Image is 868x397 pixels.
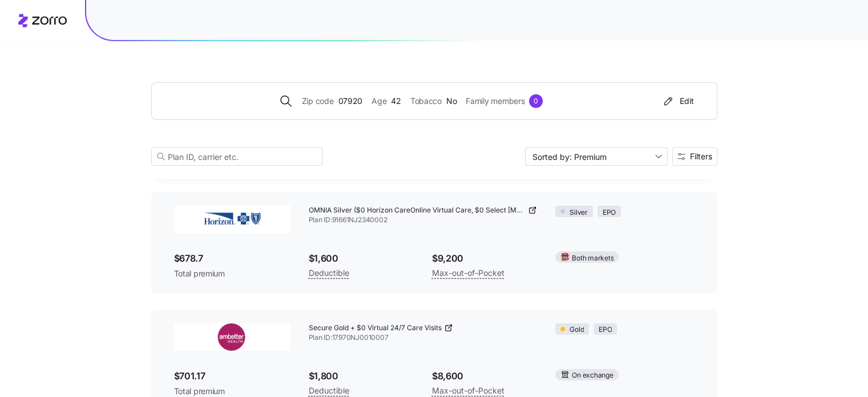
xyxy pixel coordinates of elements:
span: $1,800 [309,369,414,383]
span: Gold [570,324,584,335]
button: Filters [672,147,717,166]
div: 0 [529,94,543,108]
span: Filters [690,153,712,161]
span: Age [372,95,386,107]
span: 07920 [338,95,362,107]
span: OMNIA Silver ($0 Horizon CareOnline Virtual Care, $0 Select [MEDICAL_DATA], No Referrals) [309,206,526,215]
span: Tobacco [410,95,442,107]
span: Both markets [572,253,613,264]
span: Silver [570,207,588,218]
img: Horizon BlueCross BlueShield of New Jersey [174,206,290,233]
span: On exchange [572,370,613,381]
span: Secure Gold + $0 Virtual 24/7 Care Visits [309,323,442,333]
span: $9,200 [432,251,537,266]
span: 42 [391,95,401,107]
input: Plan ID, carrier etc. [151,147,322,166]
span: $8,600 [432,369,537,383]
span: Plan ID: 91661NJ2340002 [309,215,538,225]
div: Edit [661,95,694,107]
input: Sort by [525,147,668,166]
span: $678.7 [174,251,290,266]
span: $701.17 [174,369,290,383]
span: EPO [603,207,616,218]
span: No [446,95,457,107]
span: Deductible [309,266,349,280]
span: Total premium [174,386,290,397]
span: Plan ID: 17970NJ0010007 [309,333,538,343]
span: Total premium [174,268,290,279]
span: Family members [466,95,524,107]
span: Zip code [302,95,334,107]
img: Ambetter [174,323,290,351]
span: Max-out-of-Pocket [432,266,504,280]
span: $1,600 [309,251,414,266]
span: EPO [599,324,612,335]
button: Edit [657,92,699,110]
